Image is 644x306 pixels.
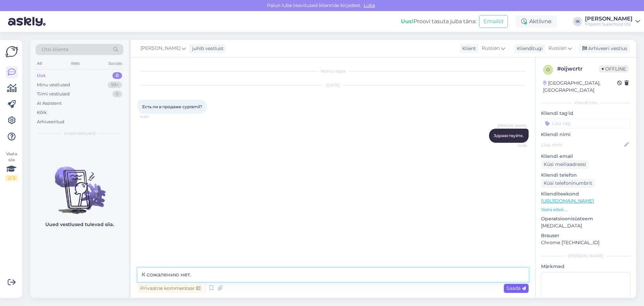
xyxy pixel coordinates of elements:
div: juhib vestlust [190,45,224,52]
a: [PERSON_NAME]Fitpoint Superfood OÜ [585,16,640,27]
span: Здравствуйте. [494,133,524,138]
div: Klient [460,45,476,52]
a: [URL][DOMAIN_NAME] [541,198,594,204]
img: Askly Logo [5,45,18,58]
div: [PERSON_NAME] [541,253,631,259]
div: Arhiveeritud [37,119,64,125]
div: 99+ [108,82,122,88]
span: [PERSON_NAME] [498,123,527,128]
div: Kliendi info [541,100,631,106]
div: Arhiveeri vestlus [578,44,630,53]
div: # oijwcrtr [557,65,599,73]
div: Klienditugi [514,45,543,52]
span: Russian [482,45,500,52]
p: Vaata edasi ... [541,207,631,213]
p: Uued vestlused tulevad siia. [45,221,114,228]
div: Aktiivne [516,15,557,28]
p: Kliendi tag'id [541,110,631,117]
span: Есть ли в продаже cypramil? [142,104,202,109]
p: Kliendi telefon [541,172,631,179]
div: Küsi telefoninumbrit [541,179,595,188]
div: Web [69,59,81,68]
input: Lisa nimi [541,141,623,148]
div: [GEOGRAPHIC_DATA], [GEOGRAPHIC_DATA] [543,80,617,94]
span: Luba [362,2,377,8]
span: Russian [548,45,567,52]
div: [DATE] [138,82,529,88]
textarea: К сожалению нет. [138,268,529,282]
span: 14:08 [501,143,527,148]
p: Operatsioonisüsteem [541,215,631,222]
span: [PERSON_NAME] [141,45,180,52]
span: Uued vestlused [64,130,95,136]
div: Vaata siia [5,151,17,181]
div: Socials [107,59,123,68]
div: Privaatne kommentaar [138,284,203,293]
div: 0 [112,72,122,79]
div: Vestlus algas [138,68,529,74]
div: [PERSON_NAME] [585,16,633,21]
div: IK [573,17,582,26]
div: Minu vestlused [37,82,70,88]
div: Tiimi vestlused [37,91,70,97]
div: 2 / 3 [5,175,17,181]
button: Emailid [479,15,508,28]
div: 0 [112,91,122,97]
div: All [36,59,43,68]
p: Kliendi nimi [541,131,631,138]
div: Küsi meiliaadressi [541,160,589,169]
p: Brauser [541,232,631,239]
span: Saada [506,285,526,291]
span: Otsi kliente [42,46,68,53]
p: Kliendi email [541,153,631,160]
div: Kõik [37,109,47,116]
p: Chrome [TECHNICAL_ID] [541,239,631,246]
span: 14:00 [140,114,165,119]
div: Uus [37,72,46,79]
span: o [546,67,550,72]
input: Lisa tag [541,118,631,128]
span: Offline [599,65,629,73]
p: [MEDICAL_DATA] [541,222,631,229]
p: Märkmed [541,263,631,270]
b: Uus! [401,18,414,25]
img: No chats [30,155,129,215]
div: AI Assistent [37,100,62,107]
div: Proovi tasuta juba täna: [401,17,476,26]
div: Fitpoint Superfood OÜ [585,21,633,27]
p: Klienditeekond [541,190,631,198]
